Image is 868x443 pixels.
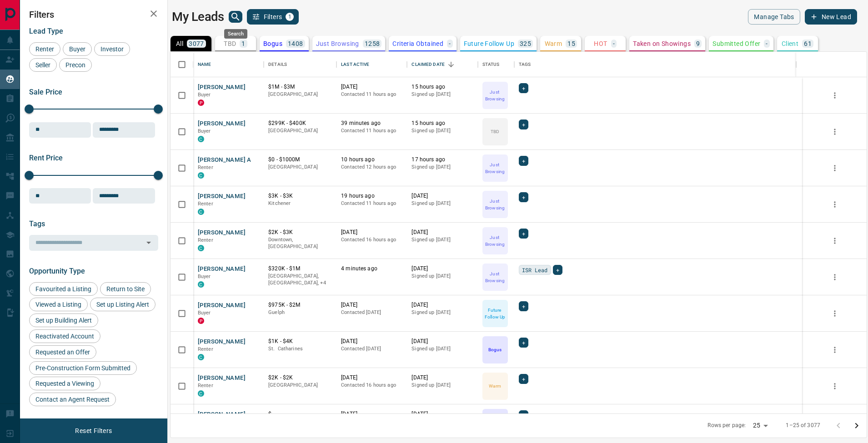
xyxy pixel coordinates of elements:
[464,40,514,47] p: Future Follow Up
[411,156,473,164] p: 17 hours ago
[198,209,204,215] div: condos.ca
[198,237,213,243] span: Renter
[553,265,562,275] div: +
[411,119,473,127] p: 15 hours ago
[519,52,531,77] div: Tags
[288,40,303,47] p: 1408
[198,245,204,251] div: condos.ca
[411,52,445,77] div: Claimed Date
[268,156,332,164] p: $0 - $1000M
[483,198,507,211] p: Just Browsing
[29,377,100,390] div: Requested a Viewing
[29,27,63,35] span: Lead Type
[268,164,332,171] p: [GEOGRAPHIC_DATA]
[176,40,183,47] p: All
[336,52,407,77] div: Last Active
[445,58,457,71] button: Sort
[613,40,615,47] p: -
[828,125,842,139] button: more
[341,164,402,171] p: Contacted 12 hours ago
[198,346,213,352] span: Renter
[522,374,525,383] span: +
[341,229,402,236] p: [DATE]
[268,229,332,236] p: $2K - $3K
[268,338,332,345] p: $1K - $4K
[268,382,332,389] p: [GEOGRAPHIC_DATA]
[29,393,116,406] div: Contact an Agent Request
[520,40,531,47] p: 325
[90,298,156,311] div: Set up Listing Alert
[29,154,63,162] span: Rent Price
[198,383,213,388] span: Renter
[411,265,473,273] p: [DATE]
[29,58,57,72] div: Seller
[59,58,92,72] div: Precon
[478,52,514,77] div: Status
[189,40,204,47] p: 3077
[32,61,54,69] span: Seller
[29,88,62,96] span: Sale Price
[407,52,477,77] div: Claimed Date
[268,273,332,287] p: North York, West End, Midtown | Central, Toronto
[268,265,332,273] p: $320K - $1M
[32,333,97,340] span: Reactivated Account
[198,164,213,170] span: Renter
[411,309,473,316] p: Signed up [DATE]
[198,128,211,134] span: Buyer
[103,285,148,293] span: Return to Site
[341,83,402,91] p: [DATE]
[483,270,507,284] p: Just Browsing
[224,29,247,39] div: Search
[341,192,402,200] p: 19 hours ago
[805,9,857,25] button: New Lead
[411,382,473,389] p: Signed up [DATE]
[29,282,98,296] div: Favourited a Listing
[29,298,88,311] div: Viewed a Listing
[411,338,473,345] p: [DATE]
[522,338,525,347] span: +
[522,265,548,274] span: ISR Lead
[411,127,473,134] p: Signed up [DATE]
[522,84,525,93] span: +
[198,83,246,92] button: [PERSON_NAME]
[198,100,204,106] div: property.ca
[198,229,246,237] button: [PERSON_NAME]
[828,198,842,211] button: more
[545,40,562,47] p: Warm
[198,156,251,164] button: [PERSON_NAME] A
[198,119,246,128] button: [PERSON_NAME]
[411,192,473,200] p: [DATE]
[519,229,528,239] div: +
[828,379,842,393] button: more
[268,410,332,418] p: $---
[268,83,332,91] p: $1M - $3M
[32,285,95,293] span: Favourited a Listing
[519,410,528,420] div: +
[263,40,282,47] p: Bogus
[29,9,158,20] h2: Filters
[193,52,264,77] div: Name
[411,83,473,91] p: 15 hours ago
[411,164,473,171] p: Signed up [DATE]
[567,40,575,47] p: 15
[268,309,332,316] p: Guelph
[828,270,842,284] button: more
[519,338,528,348] div: +
[804,40,812,47] p: 61
[268,52,287,77] div: Details
[198,265,246,274] button: [PERSON_NAME]
[483,89,507,102] p: Just Browsing
[32,317,95,324] span: Set up Building Alert
[341,52,369,77] div: Last Active
[29,267,85,275] span: Opportunity Type
[198,318,204,324] div: property.ca
[483,161,507,175] p: Just Browsing
[411,236,473,244] p: Signed up [DATE]
[198,192,246,201] button: [PERSON_NAME]
[411,301,473,309] p: [DATE]
[316,40,359,47] p: Just Browsing
[198,390,204,397] div: condos.ca
[198,201,213,207] span: Renter
[100,282,151,296] div: Return to Site
[29,314,98,327] div: Set up Building Alert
